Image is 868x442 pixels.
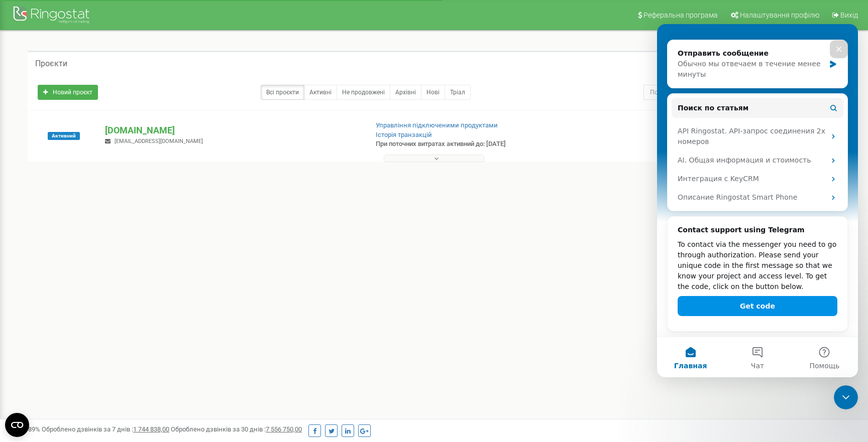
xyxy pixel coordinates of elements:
span: Оброблено дзвінків за 30 днів : [171,425,302,433]
h5: Проєкти [35,59,67,68]
a: Всі проєкти [261,85,304,100]
span: Активний [48,132,80,140]
span: Налаштування профілю [740,11,819,19]
a: Тріал [445,85,471,100]
input: Пошук [643,85,785,100]
a: Нові [421,85,445,100]
a: Не продовжені [337,85,390,100]
p: При поточних витратах активний до: [DATE] [376,139,563,149]
span: Оброблено дзвінків за 7 днів : [42,425,169,433]
span: Реферальна програма [643,11,718,19]
iframe: Intercom live chat [657,24,858,377]
u: 7 556 750,00 [266,425,302,433]
span: [EMAIL_ADDRESS][DOMAIN_NAME] [115,138,203,144]
a: Управління підключеними продуктами [376,121,498,129]
a: Активні [304,85,337,100]
span: Вихід [840,11,858,19]
p: [DOMAIN_NAME] [105,124,359,137]
iframe: Intercom live chat [834,385,858,409]
a: Історія транзакцій [376,131,432,138]
u: 1 744 838,00 [133,425,169,433]
a: Новий проєкт [38,85,98,100]
a: Архівні [390,85,421,100]
button: Open CMP widget [5,413,29,437]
